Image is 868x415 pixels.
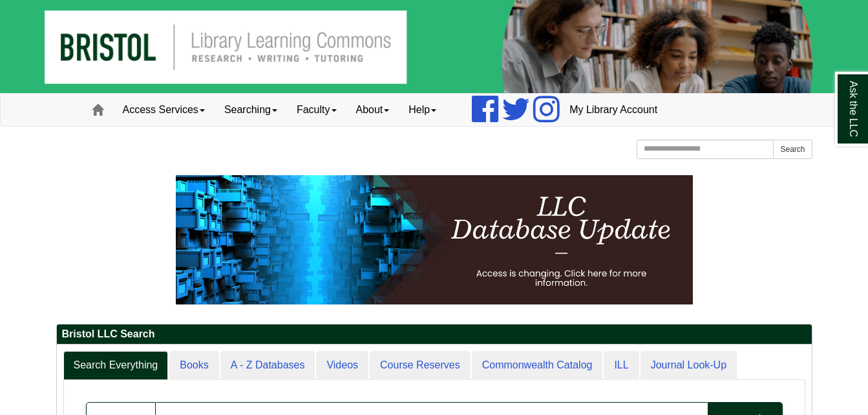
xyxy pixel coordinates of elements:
a: Faculty [287,94,346,126]
a: Journal Look-Up [640,351,737,380]
a: Commonwealth Catalog [472,351,603,380]
img: HTML tutorial [176,175,693,304]
a: Access Services [113,94,215,126]
a: Videos [316,351,368,380]
a: Books [169,351,218,380]
a: A - Z Databases [220,351,315,380]
a: Search Everything [63,351,169,380]
button: Search [773,140,812,159]
a: Searching [215,94,287,126]
a: Course Reserves [370,351,471,380]
a: My Library Account [560,94,667,126]
a: About [346,94,399,126]
h2: Bristol LLC Search [57,325,812,345]
a: ILL [604,351,639,380]
a: Help [399,94,446,126]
